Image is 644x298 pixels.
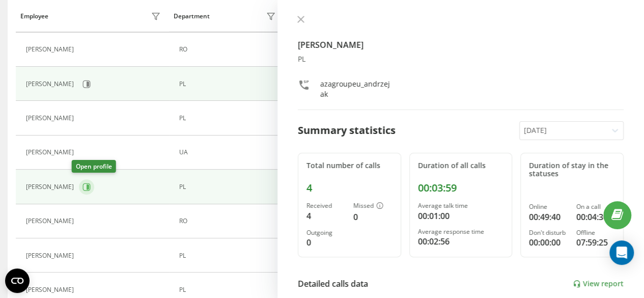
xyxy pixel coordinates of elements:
[26,115,76,122] div: [PERSON_NAME]
[418,210,504,222] div: 00:01:00
[26,286,76,293] div: [PERSON_NAME]
[179,218,278,225] div: RO
[576,229,615,236] div: Offline
[26,149,76,156] div: [PERSON_NAME]
[26,218,76,225] div: [PERSON_NAME]
[418,202,504,209] div: Average talk time
[418,182,504,194] div: 00:03:59
[576,211,615,223] div: 00:04:30
[5,268,30,293] button: Open CMP widget
[529,229,568,236] div: Don't disturb
[72,160,116,173] div: Open profile
[529,161,615,179] div: Duration of stay in the statuses
[174,13,210,20] div: Department
[179,252,278,259] div: PL
[179,183,278,191] div: PL
[306,161,393,170] div: Total number of calls
[298,39,624,51] h4: [PERSON_NAME]
[26,80,76,88] div: [PERSON_NAME]
[306,182,393,194] div: 4
[179,46,278,53] div: RO
[418,235,504,248] div: 00:02:56
[179,286,278,293] div: PL
[576,203,615,210] div: On a call
[306,202,345,209] div: Received
[26,183,76,191] div: [PERSON_NAME]
[26,46,76,53] div: [PERSON_NAME]
[306,236,345,249] div: 0
[26,252,76,259] div: [PERSON_NAME]
[529,203,568,210] div: Online
[298,278,368,290] div: Detailed calls data
[298,123,396,138] div: Summary statistics
[298,55,624,64] div: PL
[418,228,504,235] div: Average response time
[306,229,345,236] div: Outgoing
[320,79,393,99] div: azagroupeu_andrzejak
[179,149,278,156] div: UA
[20,13,48,20] div: Employee
[306,210,345,222] div: 4
[179,115,278,122] div: PL
[353,202,392,210] div: Missed
[573,280,624,288] a: View report
[418,161,504,170] div: Duration of all calls
[529,211,568,223] div: 00:49:40
[179,80,278,88] div: PL
[353,211,392,223] div: 0
[609,240,634,265] div: Open Intercom Messenger
[529,236,568,249] div: 00:00:00
[576,236,615,249] div: 07:59:25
